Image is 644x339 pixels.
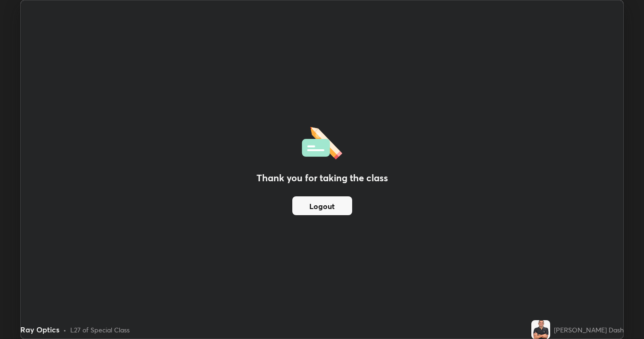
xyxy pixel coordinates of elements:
[554,325,624,335] div: [PERSON_NAME] Dash
[302,124,342,160] img: offlineFeedback.1438e8b3.svg
[292,196,352,215] button: Logout
[20,324,59,335] div: Ray Optics
[63,325,66,335] div: •
[256,171,388,185] h2: Thank you for taking the class
[531,320,550,339] img: 40a4c14bf14b432182435424e0d0387d.jpg
[70,325,130,335] div: L27 of Special Class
